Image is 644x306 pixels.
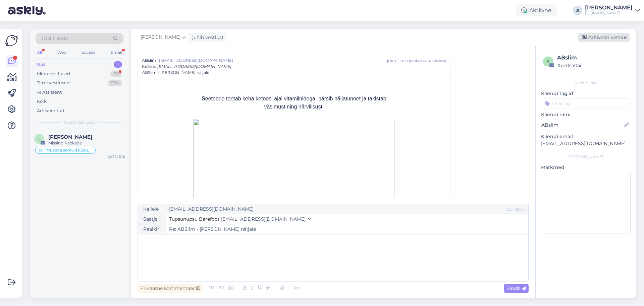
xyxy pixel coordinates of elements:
div: 1 [114,61,122,68]
input: Lisa tag [541,98,631,108]
input: Write subject here... [166,224,528,234]
span: ABslim [142,57,156,63]
span: [EMAIL_ADDRESS][DOMAIN_NAME] [221,216,306,222]
input: Lisa nimi [541,121,623,129]
span: Liz Astra [48,134,92,140]
span: Saada [506,285,526,291]
div: Email [109,48,123,57]
div: Socials [80,48,97,57]
div: Tiimi vestlused [37,80,70,86]
div: Web [56,48,68,57]
span: p [547,59,550,64]
div: Arhiveeri vestlus [578,33,630,42]
input: Recepient... [166,204,505,214]
div: [DATE] 6:16 [106,154,125,159]
div: CC [505,206,514,212]
div: [PERSON_NAME] [541,154,631,160]
span: Otsi kliente [42,35,68,42]
div: Kõik [37,98,47,105]
div: # pe0sa0ai [557,62,629,69]
div: Arhiveeritud [37,107,64,114]
span: tellimusega seotud küsumus [39,148,92,152]
span: [EMAIL_ADDRESS][DOMAIN_NAME] [159,57,387,63]
div: [PERSON_NAME] [585,5,633,10]
div: Minu vestlused [37,71,70,77]
div: 99+ [108,80,122,86]
div: [DATE] 19:38 [387,58,408,63]
p: Märkmed [541,164,631,171]
p: Kliendi email [541,133,631,140]
span: Uued vestlused [64,119,95,125]
div: Privaatne kommentaar [138,284,203,293]
p: Kliendi nimi [541,111,631,118]
font: toode toetab keha ketoosi ajal vitamiinidega, pärsib näljatunnet ja takistab väsimust ning närvil... [202,96,386,110]
div: JI [573,6,582,15]
img: Askly Logo [5,34,18,47]
div: ABslim [557,54,629,62]
div: Pealkiri [138,224,166,234]
button: Tupsunupsu Barefoot [EMAIL_ADDRESS][DOMAIN_NAME] [169,216,311,223]
div: AI Assistent [37,89,62,96]
span: L [38,136,41,141]
span: [EMAIL_ADDRESS][DOMAIN_NAME] [157,64,231,69]
div: [DOMAIN_NAME] [585,10,633,16]
div: All [36,48,43,57]
div: Kliendi info [541,80,631,86]
div: juhib vestlust [190,34,224,41]
div: Aktiivne [516,4,557,16]
div: ( umbes 14 tunni eest ) [409,58,446,63]
p: Kliendi tag'id [541,90,631,97]
div: Uus [37,61,46,68]
div: 63 [110,71,122,77]
div: BCC [514,206,526,212]
div: Saatja [138,214,166,224]
div: Kellele [138,204,166,214]
span: [PERSON_NAME] [141,34,180,41]
span: Kellele : [142,64,156,69]
a: [PERSON_NAME][DOMAIN_NAME] [585,5,640,16]
p: [EMAIL_ADDRESS][DOMAIN_NAME] [541,140,631,147]
span: Tupsunupsu Barefoot [169,216,220,222]
span: ABSlim - [PERSON_NAME] näljale [142,70,209,76]
strong: See [202,96,211,101]
div: Missing Package [48,140,125,146]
